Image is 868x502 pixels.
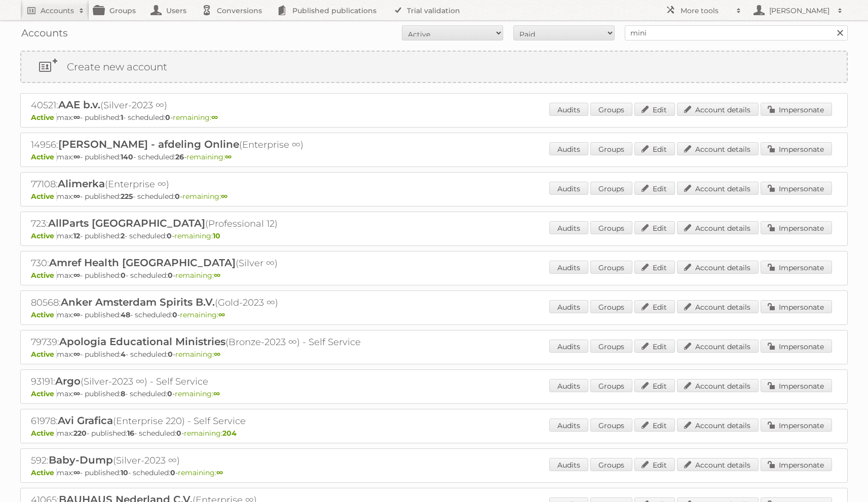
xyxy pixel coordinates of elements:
h2: 40521: (Silver-2023 ∞) [31,99,386,112]
a: Groups [590,340,632,353]
a: Audits [549,103,588,116]
a: Account details [677,340,759,353]
span: Active [31,192,57,201]
strong: 0 [121,271,126,280]
h2: Accounts [41,6,74,16]
strong: ∞ [73,468,80,477]
strong: ∞ [211,113,218,122]
p: max: - published: - scheduled: - [31,271,837,280]
span: Active [31,113,57,122]
strong: ∞ [214,350,220,359]
h2: 61978: (Enterprise 220) - Self Service [31,414,386,428]
a: Edit [634,300,675,313]
a: Account details [677,261,759,274]
a: Account details [677,379,759,392]
a: Audits [549,261,588,274]
span: Anker Amsterdam Spirits B.V. [61,296,215,308]
a: Edit [634,221,675,234]
strong: 1 [121,113,123,122]
p: max: - published: - scheduled: - [31,468,837,477]
span: remaining: [175,271,220,280]
a: Groups [590,379,632,392]
h2: 93191: (Silver-2023 ∞) - Self Service [31,375,386,388]
a: Groups [590,300,632,313]
a: Account details [677,458,759,471]
strong: ∞ [73,192,80,201]
strong: 0 [165,113,170,122]
a: Audits [549,182,588,195]
a: Impersonate [761,379,832,392]
p: max: - published: - scheduled: - [31,231,837,240]
span: Apologia Educational Ministries [59,336,225,348]
p: max: - published: - scheduled: - [31,152,837,161]
a: Groups [590,182,632,195]
p: max: - published: - scheduled: - [31,113,837,122]
strong: ∞ [214,271,220,280]
span: remaining: [182,192,228,201]
a: Groups [590,458,632,471]
strong: 220 [73,429,87,438]
strong: ∞ [73,310,80,319]
a: Audits [549,340,588,353]
a: Impersonate [761,142,832,155]
span: Amref Health [GEOGRAPHIC_DATA] [49,257,236,269]
a: Impersonate [761,221,832,234]
h2: More tools [681,6,731,16]
a: Impersonate [761,419,832,432]
span: remaining: [180,310,225,319]
a: Groups [590,103,632,116]
a: Edit [634,379,675,392]
a: Impersonate [761,300,832,313]
span: Baby-Dump [49,454,113,466]
strong: ∞ [213,389,220,398]
h2: 80568: (Gold-2023 ∞) [31,296,386,309]
span: remaining: [186,152,232,161]
a: Audits [549,300,588,313]
strong: 12 [73,231,80,240]
span: remaining: [184,429,237,438]
strong: ∞ [218,310,225,319]
strong: 0 [167,231,172,240]
a: Account details [677,221,759,234]
h2: 723: (Professional 12) [31,217,386,230]
a: Create new account [21,52,847,82]
strong: 225 [121,192,133,201]
p: max: - published: - scheduled: - [31,310,837,319]
a: Impersonate [761,261,832,274]
strong: 0 [176,429,181,438]
span: remaining: [175,389,220,398]
strong: 0 [170,468,175,477]
strong: ∞ [73,389,80,398]
strong: 8 [121,389,125,398]
a: Groups [590,221,632,234]
strong: 140 [121,152,133,161]
span: Active [31,152,57,161]
strong: 0 [172,310,177,319]
a: Edit [634,340,675,353]
strong: 0 [167,389,172,398]
a: Impersonate [761,103,832,116]
strong: 26 [175,152,184,161]
span: AAE b.v. [58,99,100,111]
strong: ∞ [216,468,223,477]
strong: 0 [168,271,173,280]
h2: 592: (Silver-2023 ∞) [31,454,386,467]
strong: 4 [121,350,126,359]
a: Edit [634,182,675,195]
h2: 79739: (Bronze-2023 ∞) - Self Service [31,336,386,349]
span: AllParts [GEOGRAPHIC_DATA] [48,217,205,229]
span: remaining: [178,468,223,477]
strong: 204 [222,429,237,438]
a: Edit [634,103,675,116]
strong: 0 [168,350,173,359]
strong: 48 [121,310,130,319]
strong: ∞ [225,152,232,161]
a: Edit [634,458,675,471]
a: Groups [590,142,632,155]
span: Active [31,350,57,359]
span: Active [31,231,57,240]
a: Audits [549,142,588,155]
span: Active [31,310,57,319]
a: Groups [590,419,632,432]
p: max: - published: - scheduled: - [31,389,837,398]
